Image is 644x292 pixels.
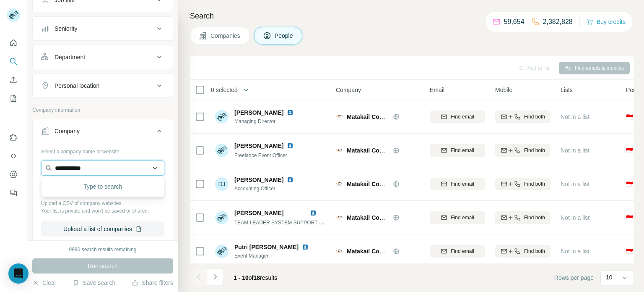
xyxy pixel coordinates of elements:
span: Find email [451,113,474,121]
button: Company [33,121,173,145]
span: Lists [561,86,573,94]
span: Find both [524,147,545,154]
span: Find email [451,247,474,255]
span: 18 [254,274,260,281]
div: Select a company name or website [41,145,164,155]
img: LinkedIn logo [302,244,309,250]
span: Matakail Communication [347,113,416,120]
span: Not in a list [561,147,589,154]
span: Accounting Officer [234,185,304,192]
p: Upload a CSV of company websites. [41,200,164,207]
span: Find email [451,147,474,154]
img: Logo of Matakail Communication [336,181,343,187]
span: Matakail Communication [347,214,416,221]
button: Find both [495,211,551,224]
img: Avatar [215,211,229,224]
span: Matakail Communication [347,181,416,187]
span: Event Manager [234,252,319,260]
button: Save search [73,279,115,287]
h4: Search [190,10,634,22]
button: Find both [495,178,551,190]
span: Rows per page [554,274,594,282]
button: Find both [495,110,551,123]
button: Find both [495,245,551,258]
button: My lists [7,91,20,106]
img: Logo of Matakail Communication [336,214,343,221]
span: 🇮🇩 [626,247,633,255]
button: Find email [430,110,485,123]
button: Quick start [7,35,20,50]
button: Personal location [33,76,173,96]
span: of [249,274,254,281]
img: LinkedIn logo [287,176,293,183]
img: Logo of Matakail Communication [336,248,343,255]
span: [PERSON_NAME] [234,176,283,184]
p: Your list is private and won't be saved or shared. [41,207,164,215]
button: Enrich CSV [7,72,20,87]
span: results [234,274,277,281]
button: Find email [430,144,485,157]
p: Company information [32,106,173,114]
span: 🇮🇩 [626,146,633,155]
img: Avatar [215,245,229,258]
div: Department [55,53,85,61]
span: People [275,32,294,40]
span: Not in a list [561,214,589,221]
button: Upload a list of companies [41,221,164,237]
img: LinkedIn logo [287,142,293,149]
div: Company [55,127,80,135]
div: Personal location [55,82,99,90]
div: Open Intercom Messenger [8,263,29,284]
span: Not in a list [561,113,589,120]
span: [PERSON_NAME] [234,210,283,216]
button: Dashboard [7,167,20,182]
button: Search [7,54,20,69]
span: Mobile [495,86,512,94]
span: 🇮🇩 [626,180,633,188]
div: Type to search [43,178,162,195]
span: Matakail Communication [347,147,416,154]
span: Find both [524,113,545,121]
div: DJ [215,177,229,191]
span: Companies [210,32,241,40]
span: [PERSON_NAME] [234,142,283,150]
span: Find both [524,180,545,188]
button: Navigate to next page [207,268,223,285]
span: Putri [PERSON_NAME] [234,243,299,251]
p: 59,654 [504,17,525,27]
span: Freelance Event Officer [234,153,287,158]
p: 10 [606,273,613,281]
button: Find both [495,144,551,157]
span: Find both [524,247,545,255]
span: TEAM LEADER SYSTEM SUPPORT AND DEVICE (BTPN) [234,219,368,226]
button: Find email [430,245,485,258]
span: Matakail Communication [347,248,416,255]
button: Feedback [7,185,20,200]
img: LinkedIn logo [287,109,293,116]
span: 🇮🇩 [626,213,633,222]
span: Find both [524,214,545,221]
img: Logo of Matakail Communication [336,147,343,154]
button: Buy credits [587,16,626,28]
div: Seniority [55,24,77,33]
button: Share filters [132,279,173,287]
span: [PERSON_NAME] [234,108,283,117]
img: Avatar [215,144,229,157]
button: Seniority [33,18,173,39]
button: Clear [32,279,56,287]
p: 2,382,828 [543,17,573,27]
span: Company [336,86,361,94]
span: Email [430,86,444,94]
span: 1 - 10 [234,274,249,281]
button: Find email [430,211,485,224]
span: Managing Director [234,118,304,125]
img: LinkedIn logo [310,210,317,216]
span: Not in a list [561,181,589,187]
div: 9990 search results remaining [69,246,137,253]
button: Use Surfe API [7,148,20,163]
img: Logo of Matakail Communication [336,113,343,120]
img: Avatar [215,110,229,124]
button: Find email [430,178,485,190]
button: Department [33,47,173,67]
span: 🇮🇩 [626,113,633,121]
